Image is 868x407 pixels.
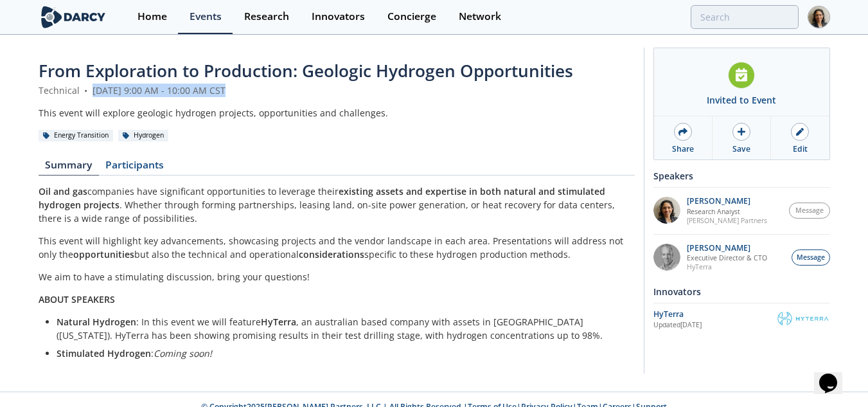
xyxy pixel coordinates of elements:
span: From Exploration to Production: Geologic Hydrogen Opportunities [39,59,573,82]
img: logo-wide.svg [39,6,109,28]
img: Profile [808,6,830,28]
div: Hydrogen [118,130,169,141]
p: [PERSON_NAME] Partners [687,216,767,225]
div: Share [672,143,694,155]
p: : [57,347,626,360]
p: Executive Director & CTO [687,253,767,262]
a: Summary [39,160,99,176]
em: Coming soon! [154,347,212,359]
div: This event will explore geologic hydrogen projects, opportunities and challenges. [39,106,635,120]
input: Advanced Search [691,5,799,29]
p: : In this event we will feature , an australian based company with assets in [GEOGRAPHIC_DATA] ([... [57,315,626,342]
div: Save [732,143,750,155]
div: HyTerra [653,309,776,320]
strong: considerations [299,248,364,260]
button: Message [789,203,830,219]
div: Events [190,12,222,22]
div: Invited to Event [707,93,776,107]
span: Message [797,253,825,263]
img: c7853a51-1468-4088-b60a-9a0c03f2ba18 [653,197,680,224]
p: [PERSON_NAME] [687,244,767,253]
strong: ABOUT SPEAKERS [39,293,115,305]
div: Research [244,12,289,22]
p: Research Analyst [687,207,767,216]
div: Innovators [653,280,830,303]
p: This event will highlight key advancements, showcasing projects and the vendor landscape in each ... [39,234,635,261]
div: Concierge [387,12,436,22]
span: • [82,84,90,96]
div: Network [459,12,501,22]
strong: opportunities [73,248,134,260]
strong: Oil and gas [39,185,87,197]
p: HyTerra [687,262,767,271]
div: Innovators [312,12,365,22]
p: We aim to have a stimulating discussion, bring your questions! [39,270,635,284]
p: companies have significant opportunities to leverage their . Whether through forming partnerships... [39,185,635,225]
span: Message [795,206,824,216]
div: Speakers [653,165,830,187]
strong: HyTerra [261,316,296,328]
button: Message [792,249,830,266]
div: Home [137,12,167,22]
strong: Natural Hydrogen [57,316,136,328]
img: HyTerra [776,311,830,327]
div: Updated [DATE] [653,320,776,330]
div: Edit [793,143,808,155]
div: Technical [DATE] 9:00 AM - 10:00 AM CST [39,84,635,97]
div: Energy Transition [39,130,114,141]
a: Edit [771,116,829,159]
strong: Stimulated Hydrogen [57,347,151,359]
strong: existing assets and expertise in both natural and stimulated hydrogen projects [39,185,605,211]
iframe: chat widget [814,356,855,394]
a: Participants [99,160,171,176]
a: HyTerra Updated[DATE] HyTerra [653,308,830,330]
img: 823c691b-f1a1-4805-8343-d7a88051a90f [653,244,680,271]
p: [PERSON_NAME] [687,197,767,206]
